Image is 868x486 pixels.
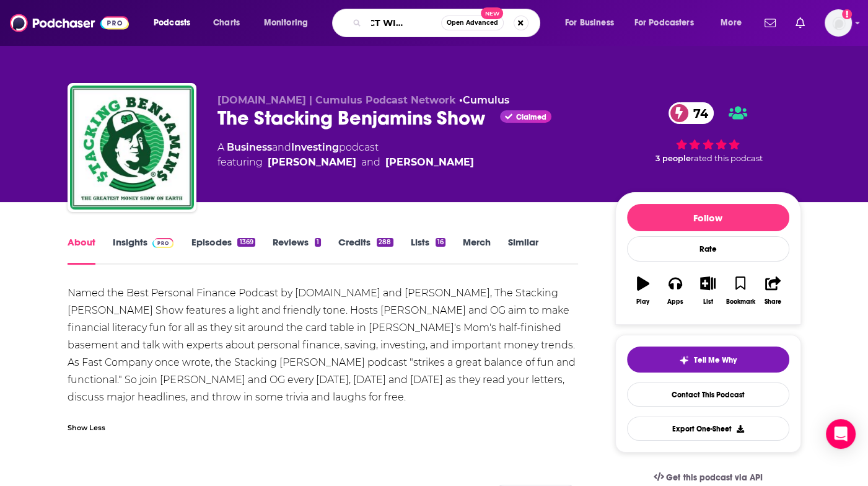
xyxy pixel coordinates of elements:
[338,236,393,265] a: Credits288
[825,9,852,37] button: Show profile menu
[459,94,509,106] span: •
[213,14,240,32] span: Charts
[724,268,756,313] button: Bookmark
[679,355,689,365] img: tell me why sparkle
[615,94,801,171] div: 74 3 peoplerated this podcast
[145,13,206,33] button: open menu
[556,13,629,33] button: open menu
[217,94,456,106] span: [DOMAIN_NAME] | Cumulus Podcast Network
[721,14,742,32] span: More
[634,14,694,32] span: For Podcasters
[441,15,504,30] button: Open AdvancedNew
[411,236,445,265] a: Lists16
[191,236,255,265] a: Episodes1369
[826,419,856,449] div: Open Intercom Messenger
[217,155,474,170] span: featuring
[667,298,683,306] div: Apps
[377,238,393,247] div: 288
[315,238,321,247] div: 1
[681,102,714,124] span: 74
[227,141,272,153] a: Business
[361,155,380,170] span: and
[712,13,757,33] button: open menu
[463,236,491,265] a: Merch
[205,13,247,33] a: Charts
[272,141,291,153] span: and
[508,236,538,265] a: Similar
[70,86,194,210] img: The Stacking Benjamins Show
[791,12,810,33] a: Show notifications dropdown
[217,140,474,170] div: A podcast
[436,238,445,247] div: 16
[627,417,789,441] button: Export One-Sheet
[344,9,552,37] div: Search podcasts, credits, & more...
[659,268,691,313] button: Apps
[842,9,852,19] svg: Add a profile image
[291,141,339,153] a: Investing
[237,238,255,247] div: 1369
[516,114,546,120] span: Claimed
[385,155,474,170] a: Doug Goldstein
[627,204,789,231] button: Follow
[760,12,781,33] a: Show notifications dropdown
[366,13,441,33] input: Search podcasts, credits, & more...
[463,94,509,106] a: Cumulus
[154,14,190,32] span: Podcasts
[655,154,691,163] span: 3 people
[825,9,852,37] img: User Profile
[447,20,498,26] span: Open Advanced
[255,13,324,33] button: open menu
[756,268,789,313] button: Share
[825,9,852,37] span: Logged in as megcassidy
[68,236,95,265] a: About
[694,355,737,365] span: Tell Me Why
[273,236,321,265] a: Reviews1
[565,14,614,32] span: For Business
[765,298,781,306] div: Share
[703,298,713,306] div: List
[113,236,174,265] a: InsightsPodchaser Pro
[636,298,649,306] div: Play
[691,154,763,163] span: rated this podcast
[627,347,789,373] button: tell me why sparkleTell Me Why
[666,472,762,483] span: Get this podcast via API
[691,268,724,313] button: List
[626,13,712,33] button: open menu
[669,102,714,124] a: 74
[264,14,308,32] span: Monitoring
[152,238,174,248] img: Podchaser Pro
[10,11,129,35] img: Podchaser - Follow, Share and Rate Podcasts
[627,268,659,313] button: Play
[268,155,356,170] a: Joe Saul Sehy
[68,285,579,406] div: Named the Best Personal Finance Podcast by [DOMAIN_NAME] and [PERSON_NAME], The Stacking [PERSON_...
[627,236,789,262] div: Rate
[481,7,503,19] span: New
[627,382,789,407] a: Contact This Podcast
[726,298,755,306] div: Bookmark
